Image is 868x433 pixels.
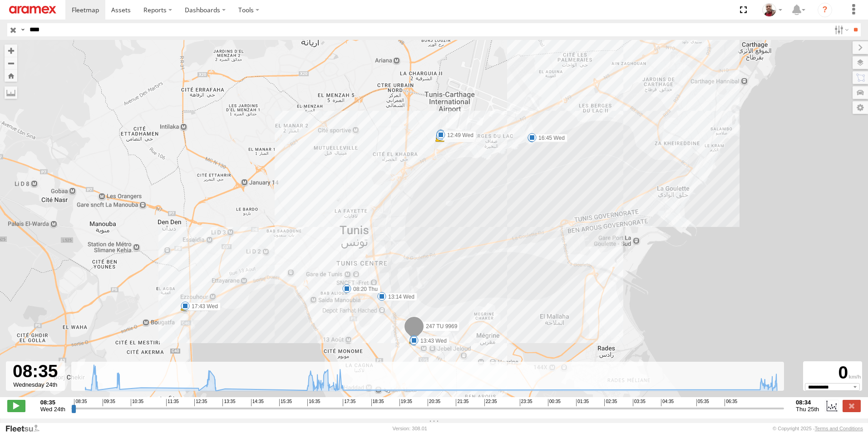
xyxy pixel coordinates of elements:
[222,399,235,406] span: 13:35
[426,323,457,330] span: 247 TU 9969
[796,399,819,406] strong: 08:34
[5,424,47,433] a: Visit our Website
[40,399,65,406] strong: 08:35
[5,86,17,99] label: Measure
[279,399,292,406] span: 15:35
[576,399,589,406] span: 01:35
[773,426,863,431] div: © Copyright 2025 -
[399,399,412,406] span: 19:35
[428,399,440,406] span: 20:35
[185,302,221,310] label: 17:43 Wed
[251,399,264,406] span: 14:35
[532,134,567,142] label: 16:45 Wed
[19,23,26,36] label: Search Query
[661,399,674,406] span: 04:35
[194,399,207,406] span: 12:35
[343,399,355,406] span: 17:35
[40,406,65,413] span: Wed 24th Sep 2025
[456,399,469,406] span: 21:35
[804,363,861,383] div: 0
[74,399,87,406] span: 08:35
[347,285,380,293] label: 08:20 Thu
[5,44,17,57] button: Zoom in
[103,399,115,406] span: 09:35
[818,3,832,17] i: ?
[853,101,868,114] label: Map Settings
[382,293,417,301] label: 13:14 Wed
[815,426,863,431] a: Terms and Conditions
[696,399,709,406] span: 05:35
[759,3,785,17] div: Majdi Ghannoudi
[5,69,17,82] button: Zoom Home
[166,399,179,406] span: 11:35
[441,130,476,138] label: 10:54 Wed
[414,336,449,344] label: 13:25 Wed
[633,399,646,406] span: 03:35
[9,6,56,14] img: aramex-logo.svg
[831,23,850,36] label: Search Filter Options
[548,399,561,406] span: 00:35
[131,399,143,406] span: 10:35
[307,399,320,406] span: 16:35
[604,399,617,406] span: 02:35
[520,399,533,406] span: 23:35
[393,426,427,431] div: Version: 308.01
[441,131,476,139] label: 12:49 Wed
[371,399,384,406] span: 18:35
[5,57,17,69] button: Zoom out
[725,399,737,406] span: 06:35
[7,400,25,412] label: Play/Stop
[843,400,861,412] label: Close
[414,337,449,345] label: 13:43 Wed
[796,406,819,413] span: Thu 25th Sep 2025
[484,399,497,406] span: 22:35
